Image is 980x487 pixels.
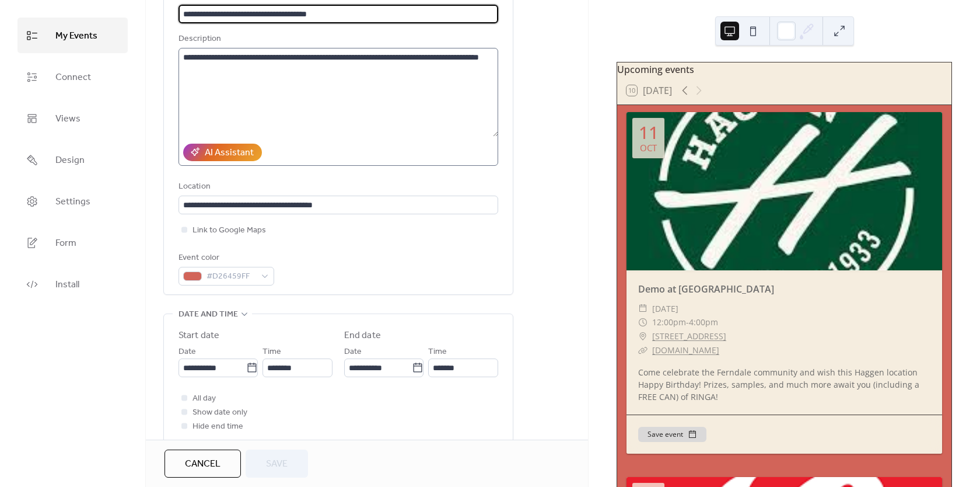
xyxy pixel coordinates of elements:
button: Cancel [164,450,241,478]
div: ​ [638,329,647,343]
span: - [686,315,689,329]
div: 11 [639,124,659,141]
a: Views [17,100,128,136]
span: Views [55,110,80,128]
span: Connect [55,68,91,86]
span: Time [428,345,447,359]
div: Description [178,32,496,46]
div: Start date [178,329,219,343]
a: [STREET_ADDRESS] [652,329,726,343]
div: ​ [638,302,647,316]
a: Form [17,225,128,260]
span: Date [344,345,362,359]
div: Come celebrate the Ferndale community and wish this Haggen location Happy Birthday! Prizes, sampl... [626,366,942,403]
span: Form [55,234,76,252]
span: Date [178,345,196,359]
div: ​ [638,343,647,357]
span: 12:00pm [652,315,686,329]
span: #D26459FF [206,270,256,284]
a: Design [17,142,128,178]
a: Demo at [GEOGRAPHIC_DATA] [638,283,774,295]
span: Cancel [185,457,220,471]
span: [DATE] [652,302,678,316]
span: Settings [55,193,90,211]
button: Save event [638,427,706,442]
span: Date and time [178,308,238,322]
span: Link to Google Maps [192,224,266,238]
span: Show date only [192,406,247,420]
span: Design [55,151,85,169]
div: End date [344,329,381,343]
div: Event color [178,251,272,265]
span: All day [192,392,216,406]
div: Upcoming events [617,62,951,76]
span: My Events [55,27,97,45]
button: AI Assistant [183,144,262,161]
a: Connect [17,59,128,95]
div: Oct [640,144,657,152]
div: AI Assistant [205,146,254,160]
span: Time [262,345,281,359]
span: 4:00pm [689,315,718,329]
span: Install [55,276,79,294]
a: Settings [17,183,128,219]
div: Location [178,180,496,194]
a: Install [17,266,128,302]
a: My Events [17,18,128,53]
a: [DOMAIN_NAME] [652,345,719,356]
div: ​ [638,315,647,329]
span: Hide end time [192,420,243,434]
